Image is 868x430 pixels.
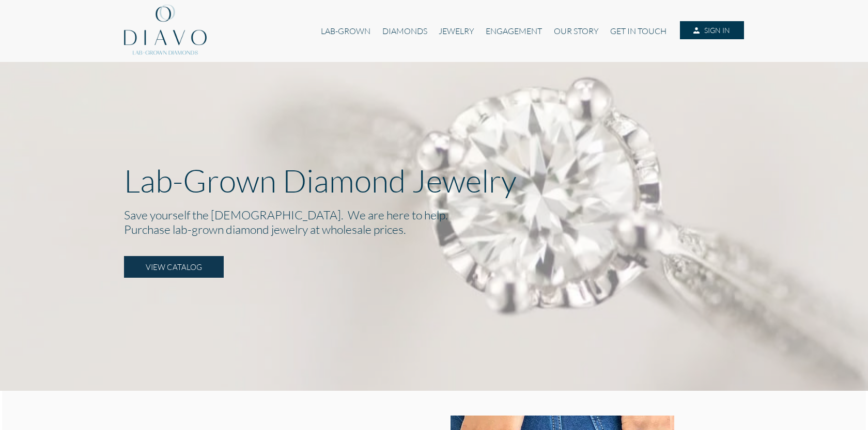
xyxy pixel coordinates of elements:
a: OUR STORY [548,21,605,41]
p: Lab-Grown Diamond Jewelry [124,162,744,199]
a: SIGN IN [680,21,744,40]
a: LAB-GROWN [315,21,376,41]
a: JEWELRY [433,21,480,41]
a: ENGAGEMENT [480,21,548,41]
h2: Save yourself the [DEMOGRAPHIC_DATA]. We are here to help. Purchase lab-grown diamond jewelry at ... [124,208,744,236]
a: DIAMONDS [377,21,433,41]
a: GET IN TOUCH [605,21,672,41]
a: VIEW CATALOG [124,256,224,278]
